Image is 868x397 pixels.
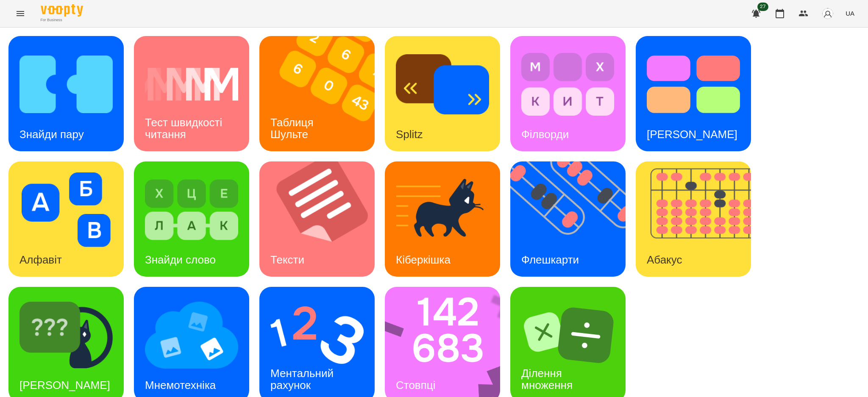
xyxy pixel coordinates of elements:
[19,172,113,247] img: Алфавіт
[521,298,615,372] img: Ділення множення
[19,128,84,141] h3: Знайди пару
[134,161,249,277] a: Знайди словоЗнайди слово
[270,298,364,372] img: Ментальний рахунок
[270,116,317,140] h3: Таблиця Шульте
[846,9,854,18] span: UA
[19,379,110,391] h3: [PERSON_NAME]
[510,161,626,277] a: ФлешкартиФлешкарти
[521,47,615,122] img: Філворди
[842,6,858,21] button: UA
[19,253,62,266] h3: Алфавіт
[396,128,423,141] h3: Splitz
[8,36,124,151] a: Знайди паруЗнайди пару
[396,47,489,122] img: Splitz
[10,3,31,24] button: Menu
[396,253,451,266] h3: Кіберкішка
[510,161,636,277] img: Флешкарти
[145,172,238,247] img: Знайди слово
[647,47,740,122] img: Тест Струпа
[145,116,225,140] h3: Тест швидкості читання
[647,253,682,266] h3: Абакус
[636,161,751,277] a: АбакусАбакус
[259,161,375,277] a: ТекстиТексти
[41,4,83,17] img: Voopty Logo
[385,161,500,277] a: КіберкішкаКіберкішка
[521,128,569,141] h3: Філворди
[19,47,113,122] img: Знайди пару
[259,36,375,151] a: Таблиця ШультеТаблиця Шульте
[757,3,768,11] span: 27
[396,172,489,247] img: Кіберкішка
[145,298,238,372] img: Мнемотехніка
[259,36,385,151] img: Таблиця Шульте
[145,47,238,122] img: Тест швидкості читання
[270,367,337,391] h3: Ментальний рахунок
[636,161,762,277] img: Абакус
[41,17,83,23] span: For Business
[8,161,124,277] a: АлфавітАлфавіт
[521,367,573,391] h3: Ділення множення
[396,379,435,391] h3: Стовпці
[270,253,304,266] h3: Тексти
[510,36,626,151] a: ФілвордиФілворди
[636,36,751,151] a: Тест Струпа[PERSON_NAME]
[259,161,385,277] img: Тексти
[145,379,216,391] h3: Мнемотехніка
[521,253,579,266] h3: Флешкарти
[647,128,737,141] h3: [PERSON_NAME]
[145,253,216,266] h3: Знайди слово
[822,8,834,19] img: avatar_s.png
[134,36,249,151] a: Тест швидкості читанняТест швидкості читання
[19,298,113,372] img: Знайди Кіберкішку
[385,36,500,151] a: SplitzSplitz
